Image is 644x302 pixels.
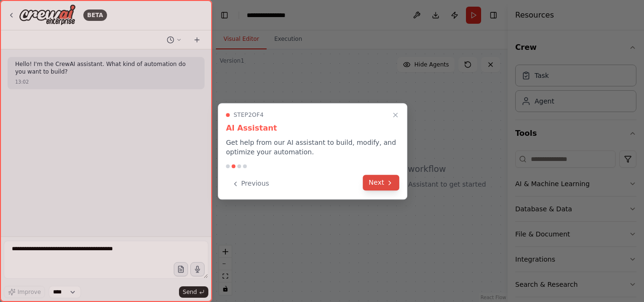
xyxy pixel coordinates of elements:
[226,123,399,134] h3: AI Assistant
[226,138,399,157] p: Get help from our AI assistant to build, modify, and optimize your automation.
[390,109,401,121] button: Close walkthrough
[233,111,264,119] span: Step 2 of 4
[218,9,231,22] button: Hide left sidebar
[226,176,275,191] button: Previous
[363,175,400,190] button: Next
